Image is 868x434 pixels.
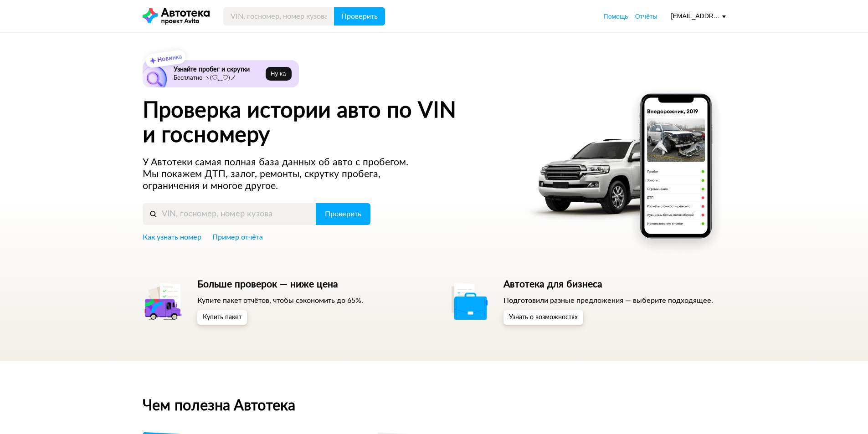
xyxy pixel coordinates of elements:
[197,310,247,325] button: Купить пакет
[143,157,426,192] p: У Автотеки самая полная база данных об авто с пробегом. Мы покажем ДТП, залог, ремонты, скрутку п...
[197,296,363,306] p: Купите пакет отчётов, чтобы сэкономить до 65%.
[143,98,513,148] h1: Проверка истории авто по VIN и госномеру
[671,12,726,20] div: [EMAIL_ADDRESS][DOMAIN_NAME]
[635,12,657,21] a: Отчёты
[174,75,262,82] p: Бесплатно ヽ(♡‿♡)ノ
[604,13,628,20] span: Помощь
[197,279,363,291] h5: Больше проверок — ниже цена
[635,13,657,20] span: Отчёты
[203,314,241,321] span: Купить пакет
[143,203,316,225] input: VIN, госномер, номер кузова
[503,279,713,291] h5: Автотека для бизнеса
[143,232,201,242] a: Как узнать номер
[503,310,583,325] button: Узнать о возможностях
[325,210,361,218] span: Проверить
[604,12,628,21] a: Помощь
[341,13,378,20] span: Проверить
[143,398,726,414] h2: Чем полезна Автотека
[174,66,262,74] h6: Узнайте пробег и скрутки
[223,7,334,26] input: VIN, госномер, номер кузова
[271,70,286,77] span: Ну‑ка
[157,54,182,63] strong: Новинка
[316,203,370,225] button: Проверить
[334,7,385,26] button: Проверить
[503,296,713,306] p: Подготовили разные предложения — выберите подходящее.
[212,232,263,242] a: Пример отчёта
[509,314,578,321] span: Узнать о возможностях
